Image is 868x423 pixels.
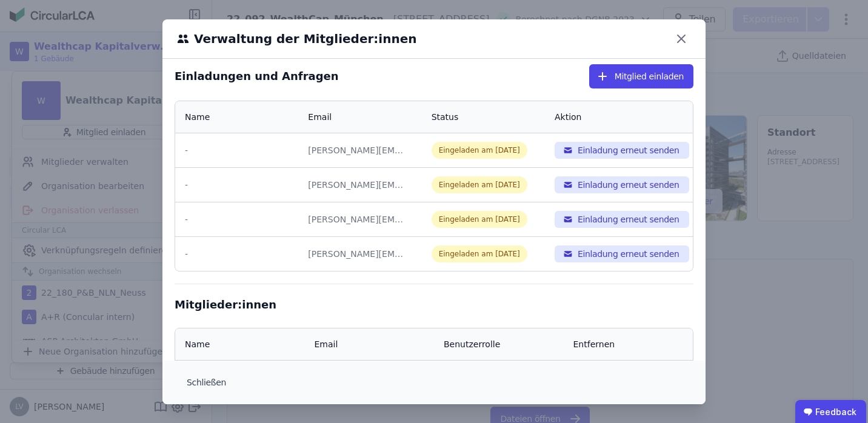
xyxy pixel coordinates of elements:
div: Entfernen [573,338,615,350]
div: Name [185,111,210,123]
div: Eingeladen am [DATE] [432,245,527,262]
div: [PERSON_NAME][EMAIL_ADDRESS][DOMAIN_NAME] [308,248,405,260]
div: Eingeladen am [DATE] [432,211,527,228]
button: Mitglied einladen [589,64,693,88]
div: Mitglieder:innen [175,296,693,313]
button: Einladung erneut senden [555,211,689,228]
div: Einladungen und Anfragen [175,68,339,85]
div: - [185,179,289,191]
div: Benutzerrolle [444,338,500,350]
div: Eingeladen am [DATE] [432,176,527,193]
div: Name [185,338,210,350]
div: - [185,213,289,225]
div: Aktion [555,111,582,123]
div: [PERSON_NAME][EMAIL_ADDRESS][DOMAIN_NAME] [308,213,405,225]
div: Email [315,338,338,350]
button: Einladung erneut senden [555,142,689,159]
h6: Verwaltung der Mitglieder:innen [189,30,416,48]
div: [PERSON_NAME][EMAIL_ADDRESS][DOMAIN_NAME] [308,179,405,191]
div: - [185,248,289,260]
div: Status [432,111,459,123]
button: Schließen [177,370,236,395]
button: Einladung erneut senden [555,176,689,193]
div: [PERSON_NAME][EMAIL_ADDRESS][DOMAIN_NAME] [308,144,405,156]
div: - [185,144,289,156]
button: Einladung erneut senden [555,245,689,262]
div: Email [308,111,332,123]
div: Eingeladen am [DATE] [432,142,527,159]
